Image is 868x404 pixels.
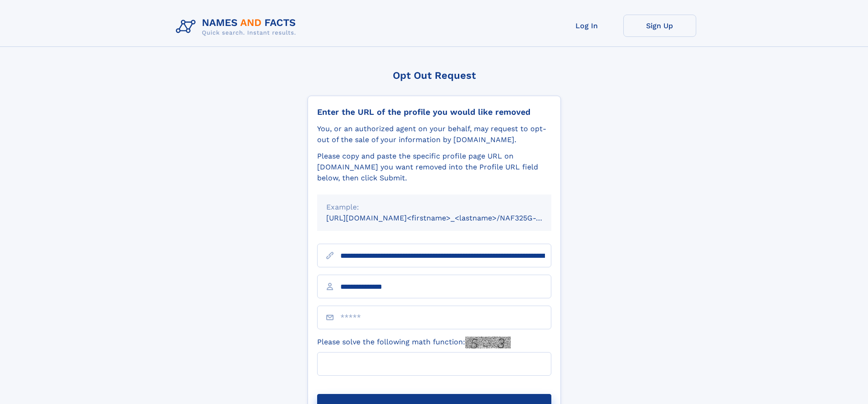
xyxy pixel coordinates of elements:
small: [URL][DOMAIN_NAME]<firstname>_<lastname>/NAF325G-xxxxxxxx [326,214,569,222]
label: Please solve the following math function: [317,337,511,348]
div: Please copy and paste the specific profile page URL on [DOMAIN_NAME] you want removed into the Pr... [317,151,551,184]
div: Example: [326,202,542,213]
div: You, or an authorized agent on your behalf, may request to opt-out of the sale of your informatio... [317,123,551,145]
a: Sign Up [623,15,696,37]
div: Enter the URL of the profile you would like removed [317,107,551,117]
a: Log In [550,15,623,37]
div: Opt Out Request [308,70,561,81]
img: Logo Names and Facts [172,15,303,39]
